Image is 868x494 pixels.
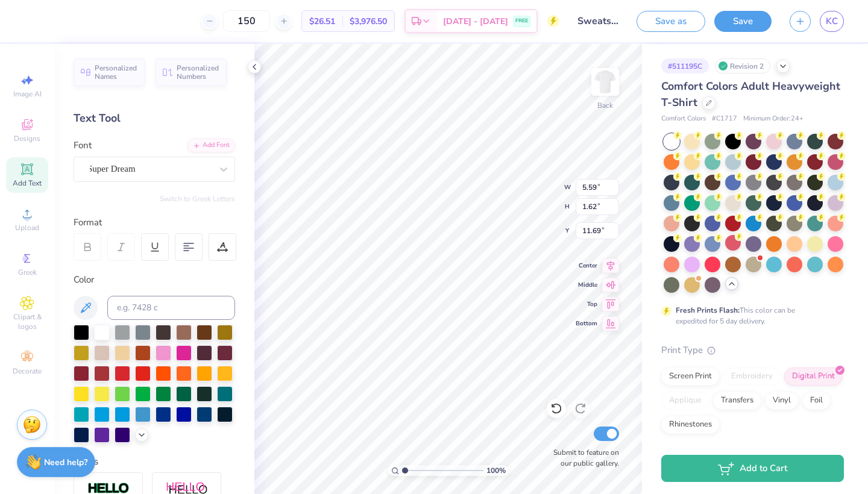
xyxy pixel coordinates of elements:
[74,455,235,469] div: Styles
[309,15,335,28] span: $26.51
[661,58,709,73] div: # 511195C
[661,79,840,110] span: Comfort Colors Adult Heavyweight T-Shirt
[826,14,838,28] span: KC
[576,300,597,308] span: Top
[187,139,235,152] div: Add Font
[676,305,824,327] div: This color can be expedited for 5 day delivery.
[637,11,705,32] button: Save as
[44,457,87,468] strong: Need help?
[160,194,235,204] button: Switch to Greek Letters
[661,455,844,482] button: Add to Cart
[820,11,844,32] a: KC
[714,11,772,32] button: Save
[74,139,92,152] label: Font
[95,64,137,81] span: Personalized Names
[14,134,40,143] span: Designs
[784,367,843,386] div: Digital Print
[802,392,831,410] div: Foil
[661,343,844,357] div: Print Type
[597,100,613,111] div: Back
[712,114,737,124] span: # C1717
[6,312,48,331] span: Clipart & logos
[661,367,720,386] div: Screen Print
[676,305,740,315] strong: Fresh Prints Flash:
[486,465,506,476] span: 100 %
[107,296,235,320] input: e.g. 7428 c
[661,114,706,124] span: Comfort Colors
[177,64,219,81] span: Personalized Numbers
[547,447,619,469] label: Submit to feature on our public gallery.
[723,367,781,386] div: Embroidery
[350,15,387,28] span: $3,976.50
[576,281,597,289] span: Middle
[223,10,270,32] input: – –
[13,366,42,376] span: Decorate
[15,223,39,233] span: Upload
[765,392,799,410] div: Vinyl
[743,114,804,124] span: Minimum Order: 24 +
[13,89,42,99] span: Image AI
[74,273,235,287] div: Color
[13,178,42,188] span: Add Text
[713,392,761,410] div: Transfers
[568,9,627,33] input: Untitled Design
[661,416,720,434] div: Rhinestones
[74,216,236,230] div: Format
[715,58,770,73] div: Revision 2
[576,319,597,328] span: Bottom
[515,17,528,25] span: FREE
[18,267,37,277] span: Greek
[576,261,597,270] span: Center
[593,70,617,94] img: Back
[443,15,508,28] span: [DATE] - [DATE]
[661,392,709,410] div: Applique
[74,110,235,127] div: Text Tool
